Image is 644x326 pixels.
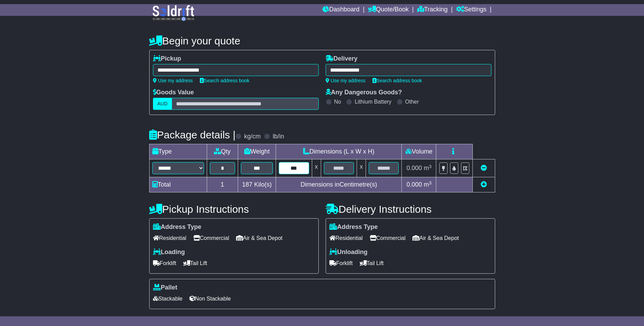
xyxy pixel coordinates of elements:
a: Settings [456,4,487,16]
h4: Begin your quote [149,35,495,46]
span: Forklift [329,258,353,269]
label: Pallet [153,284,177,292]
span: Non Stackable [190,293,231,304]
span: Commercial [370,233,406,243]
span: 0.000 [407,165,422,171]
td: Dimensions (L x W x H) [276,144,402,159]
label: Other [405,98,419,105]
span: m [424,181,432,188]
span: Air & Sea Depot [412,233,459,243]
h4: Package details | [149,129,236,140]
span: Tail Lift [360,258,384,269]
span: Residential [329,233,363,243]
label: lb/in [273,133,284,140]
a: Use my address [153,78,193,83]
td: x [357,159,366,177]
td: Kilo(s) [238,177,276,192]
td: Type [149,144,207,159]
h4: Pickup Instructions [149,203,319,215]
a: Remove this item [481,165,487,171]
label: kg/cm [244,133,260,140]
a: Dashboard [323,4,359,16]
td: Qty [207,144,238,159]
span: Residential [153,233,186,243]
a: Use my address [326,78,366,83]
span: Stackable [153,293,183,304]
a: Search address book [200,78,249,83]
label: Address Type [153,223,202,231]
td: Total [149,177,207,192]
label: AUD [153,98,172,110]
span: Commercial [193,233,229,243]
td: Weight [238,144,276,159]
td: Dimensions in Centimetre(s) [276,177,402,192]
span: Air & Sea Depot [236,233,283,243]
label: Lithium Battery [355,98,391,105]
span: 0.000 [407,181,422,188]
label: Unloading [329,249,368,256]
label: Goods Value [153,89,194,96]
a: Tracking [417,4,448,16]
span: m [424,165,432,171]
span: 187 [242,181,253,188]
span: Tail Lift [183,258,207,269]
sup: 3 [429,180,432,186]
td: x [312,159,321,177]
a: Search address book [372,78,422,83]
a: Quote/Book [368,4,409,16]
label: Any Dangerous Goods? [326,89,402,96]
sup: 3 [429,164,432,169]
label: No [334,98,341,105]
td: 1 [207,177,238,192]
label: Loading [153,249,185,256]
label: Address Type [329,223,378,231]
label: Delivery [326,55,358,63]
h4: Delivery Instructions [326,203,495,215]
td: Volume [402,144,436,159]
span: Forklift [153,258,176,269]
a: Add new item [481,181,487,188]
label: Pickup [153,55,181,63]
